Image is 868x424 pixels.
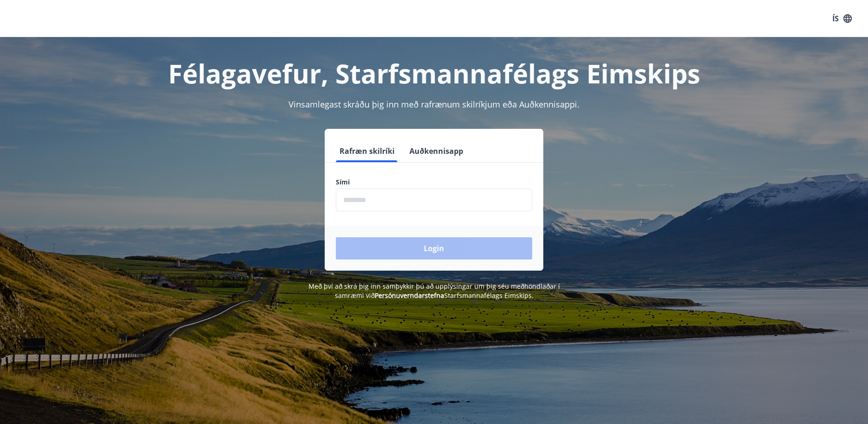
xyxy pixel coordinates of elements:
label: Sími [336,177,532,187]
h1: Félagavefur, Starfsmannafélags Eimskips [112,56,756,91]
span: Með því að skrá þig inn samþykkir þú að upplýsingar um þig séu meðhöndlaðar í samræmi við Starfsm... [308,282,560,300]
a: Persónuverndarstefna [375,291,444,300]
span: Vinsamlegast skráðu þig inn með rafrænum skilríkjum eða Auðkennisappi. [289,99,579,110]
button: ÍS [827,10,857,27]
button: Rafræn skilríki [336,140,398,162]
button: Auðkennisapp [406,140,467,162]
